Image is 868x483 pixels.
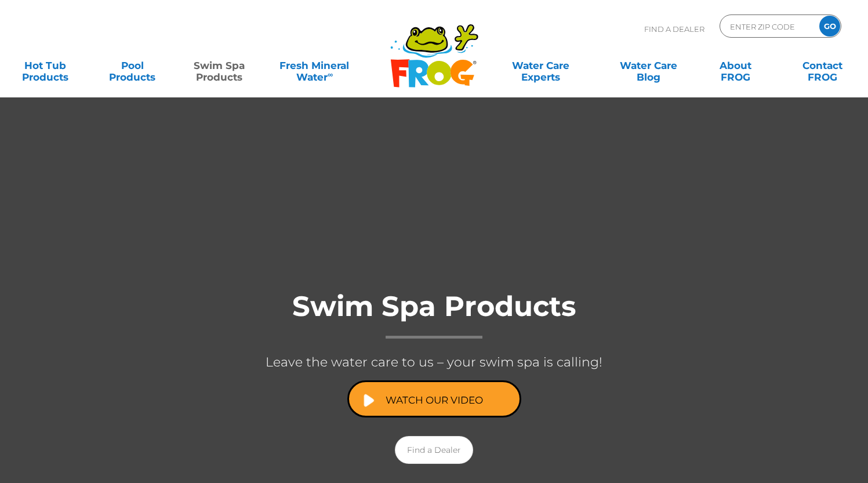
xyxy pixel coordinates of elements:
[819,16,840,37] input: GO
[273,54,357,77] a: Fresh MineralWater∞
[644,14,704,43] p: Find A Dealer
[789,54,856,77] a: ContactFROG
[615,54,683,77] a: Water CareBlog
[202,350,666,375] p: Leave the water care to us – your swim spa is calling!
[328,70,333,79] sup: ∞
[486,54,595,77] a: Water CareExperts
[347,380,521,417] a: Watch Our Video
[395,436,473,464] a: Find a Dealer
[99,54,166,77] a: PoolProducts
[702,54,770,77] a: AboutFROG
[186,54,253,77] a: Swim SpaProducts
[12,54,79,77] a: Hot TubProducts
[729,18,807,35] input: Zip Code Form
[202,291,666,339] h1: Swim Spa Products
